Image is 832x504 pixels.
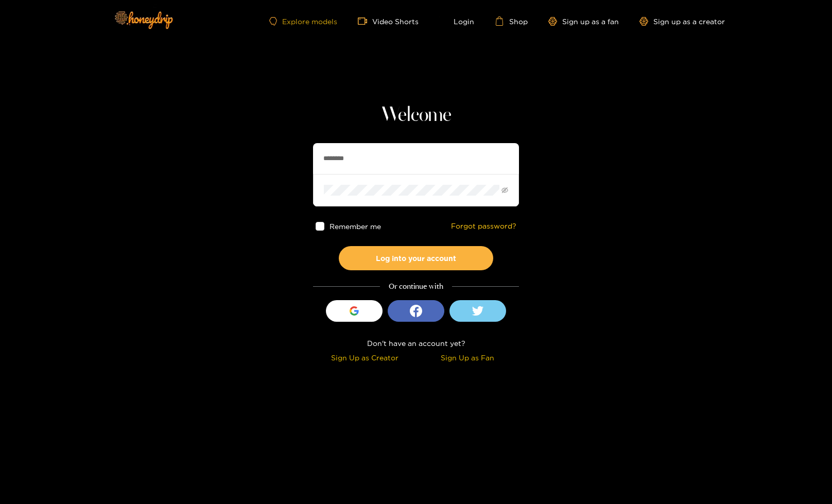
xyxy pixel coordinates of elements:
[358,16,372,26] span: video-camera
[358,16,419,26] a: Video Shorts
[548,17,619,26] a: Sign up as a fan
[269,17,337,26] a: Explore models
[313,281,519,292] div: Or continue with
[339,246,493,270] button: Log into your account
[501,187,508,194] span: eye-invisible
[495,16,528,26] a: Shop
[451,222,516,231] a: Forgot password?
[316,352,413,363] div: Sign Up as Creator
[419,352,516,363] div: Sign Up as Fan
[439,16,474,26] a: Login
[639,17,725,26] a: Sign up as a creator
[313,103,519,128] h1: Welcome
[330,222,381,230] span: Remember me
[313,337,519,349] div: Don't have an account yet?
